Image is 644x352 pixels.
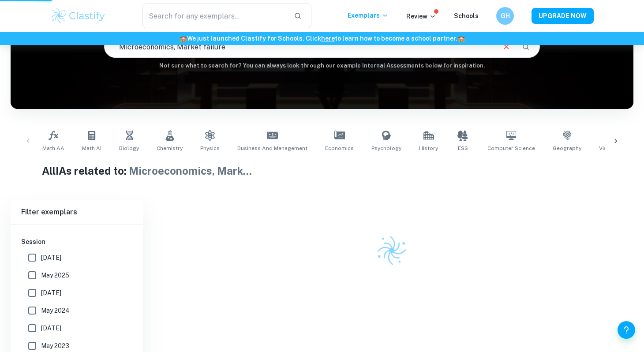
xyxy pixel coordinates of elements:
[348,11,389,20] p: Exemplars
[487,144,535,152] span: Computer Science
[2,34,642,43] h6: We just launched Clastify for Schools. Click to learn how to become a school partner.
[553,144,581,152] span: Geography
[200,144,220,152] span: Physics
[142,4,287,28] input: Search for any exemplars...
[496,7,514,25] button: GH
[82,144,101,152] span: Math AI
[41,270,69,280] span: May 2025
[373,232,410,269] img: Clastify logo
[457,35,465,42] span: 🏫
[41,253,61,262] span: [DATE]
[129,165,252,177] span: Microeconomics, Mark ...
[50,7,106,25] img: Clastify logo
[500,11,510,21] h6: GH
[498,38,515,55] button: Clear
[119,144,139,152] span: Biology
[406,11,436,21] p: Review
[21,237,132,247] h6: Session
[11,61,633,70] h6: Not sure what to search for? You can always look through our example Internal Assessments below f...
[41,341,69,351] span: May 2023
[371,144,401,152] span: Psychology
[518,39,533,54] button: Search
[532,8,594,24] button: UPGRADE NOW
[41,323,61,333] span: [DATE]
[11,200,143,225] h6: Filter exemplars
[321,35,335,42] a: here
[157,144,183,152] span: Chemistry
[458,144,468,152] span: ESS
[180,35,187,42] span: 🏫
[42,144,64,152] span: Math AA
[42,163,603,179] h1: All IAs related to:
[325,144,354,152] span: Economics
[41,306,70,315] span: May 2024
[618,321,635,339] button: Help and Feedback
[41,288,61,298] span: [DATE]
[237,144,307,152] span: Business and Management
[454,12,479,19] a: Schools
[419,144,438,152] span: History
[105,34,494,59] input: E.g. player arrangements, enthalpy of combustion, analysis of a big city...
